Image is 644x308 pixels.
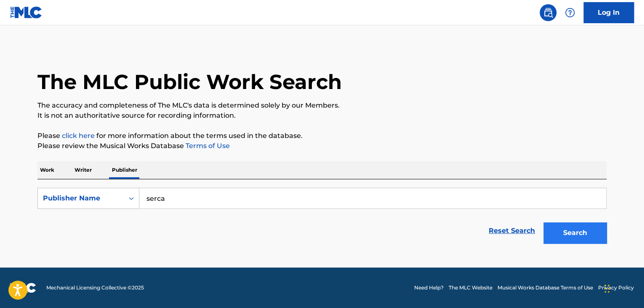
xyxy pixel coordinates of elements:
[37,100,607,111] p: The accuracy and completeness of The MLC's data is determined solely by our Members.
[10,6,43,19] img: MLC Logo
[414,284,444,292] a: Need Help?
[37,131,607,141] p: Please for more information about the terms used in the database.
[10,283,36,293] img: logo
[484,222,539,240] a: Reset Search
[543,8,553,18] img: search
[562,4,578,21] div: Help
[46,284,144,292] span: Mechanical Licensing Collective © 2025
[543,222,607,243] button: Search
[37,111,607,121] p: It is not an authoritative source for recording information.
[62,132,95,140] a: click here
[37,141,607,151] p: Please review the Musical Works Database
[602,267,644,308] iframe: Chat Widget
[109,161,140,179] p: Publisher
[37,69,342,95] h1: The MLC Public Work Search
[498,284,593,292] a: Musical Works Database Terms of Use
[598,284,634,292] a: Privacy Policy
[184,142,230,150] a: Terms of Use
[37,161,57,179] p: Work
[72,161,94,179] p: Writer
[602,267,644,308] div: Widget de chat
[583,2,634,23] a: Log In
[37,188,607,248] form: Search Form
[43,193,119,203] div: Publisher Name
[604,276,609,301] div: Arrastrar
[540,4,556,21] a: Public Search
[565,8,575,18] img: help
[449,284,492,292] a: The MLC Website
